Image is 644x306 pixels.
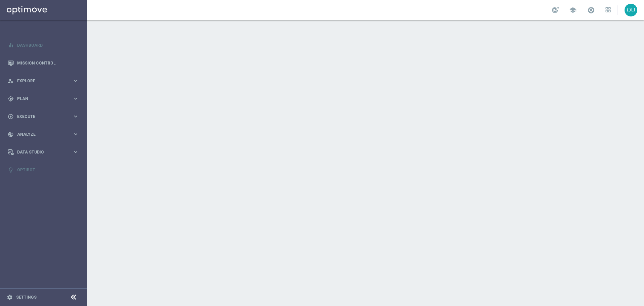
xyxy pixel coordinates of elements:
i: keyboard_arrow_right [72,131,79,137]
span: school [569,6,577,14]
span: Analyze [17,132,72,136]
button: Mission Control [7,60,79,66]
a: Optibot [17,161,79,179]
button: equalizer Dashboard [7,43,79,48]
div: OU [625,4,637,16]
button: person_search Explore keyboard_arrow_right [7,78,79,84]
i: lightbulb [8,167,14,173]
div: Mission Control [8,54,79,72]
i: equalizer [8,42,14,48]
button: track_changes Analyze keyboard_arrow_right [7,132,79,137]
div: Optibot [8,161,79,179]
span: Explore [17,79,72,83]
i: gps_fixed [8,96,14,102]
span: Execute [17,115,72,119]
i: keyboard_arrow_right [72,78,79,84]
a: Dashboard [17,36,79,54]
i: track_changes [8,131,14,137]
div: Plan [8,96,72,102]
button: gps_fixed Plan keyboard_arrow_right [7,96,79,101]
div: Execute [8,114,72,120]
i: keyboard_arrow_right [72,149,79,155]
i: keyboard_arrow_right [72,95,79,102]
a: Mission Control [17,54,79,72]
div: Analyze [8,131,72,137]
i: keyboard_arrow_right [72,113,79,120]
button: lightbulb Optibot [7,167,79,173]
div: Explore [8,78,72,84]
i: person_search [8,78,14,84]
i: play_circle_outline [8,114,14,120]
button: Data Studio keyboard_arrow_right [7,149,79,155]
div: Dashboard [8,36,79,54]
div: Data Studio [8,149,72,155]
span: Data Studio [17,150,72,154]
i: settings [7,294,13,300]
a: Settings [16,295,37,299]
span: Plan [17,97,72,101]
button: play_circle_outline Execute keyboard_arrow_right [7,114,79,119]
